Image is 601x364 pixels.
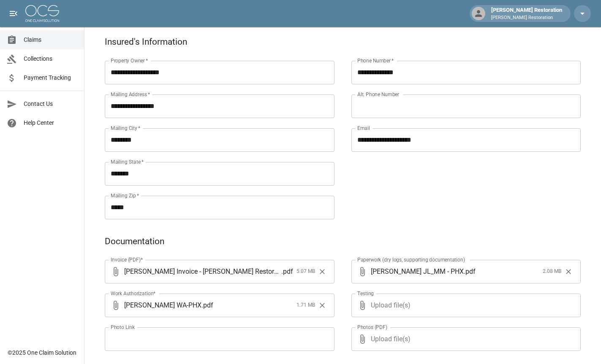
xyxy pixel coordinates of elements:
label: Property Owner [111,57,148,64]
span: . pdf [281,267,293,276]
label: Alt. Phone Number [357,91,399,98]
span: Payment Tracking [24,73,77,82]
span: . pdf [464,267,476,276]
label: Mailing Zip [111,192,139,199]
span: Claims [24,35,77,44]
span: Upload file(s) [371,327,558,351]
label: Paperwork (dry logs, supporting documentation) [357,256,465,263]
span: Contact Us [24,100,77,108]
label: Photos (PDF) [357,324,387,331]
span: [PERSON_NAME] JL_MM - PHX [371,267,464,276]
label: Photo Link [111,324,135,331]
div: © 2025 One Claim Solution [8,348,76,357]
span: 2.08 MB [543,267,561,276]
div: [PERSON_NAME] Restoration [488,6,566,21]
span: [PERSON_NAME] Invoice - [PERSON_NAME] Restoration - PHX [124,267,281,276]
label: Invoice (PDF)* [111,256,143,263]
label: Email [357,124,370,132]
button: Clear [562,265,575,278]
button: Clear [316,265,329,278]
label: Mailing State [111,158,144,165]
label: Mailing City [111,124,141,132]
button: Clear [316,299,329,312]
img: ocs-logo-white-transparent.png [25,5,59,22]
span: Help Center [24,119,77,127]
span: 5.07 MB [296,267,315,276]
span: Upload file(s) [371,294,558,317]
label: Mailing Address [111,91,150,98]
span: . pdf [201,300,213,310]
button: open drawer [5,5,22,22]
span: Collections [24,54,77,63]
label: Work Authorization* [111,290,156,297]
p: [PERSON_NAME] Restoration [491,14,562,22]
label: Testing [357,290,374,297]
span: 1.71 MB [296,301,315,310]
label: Phone Number [357,57,394,64]
span: [PERSON_NAME] WA-PHX [124,300,201,310]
